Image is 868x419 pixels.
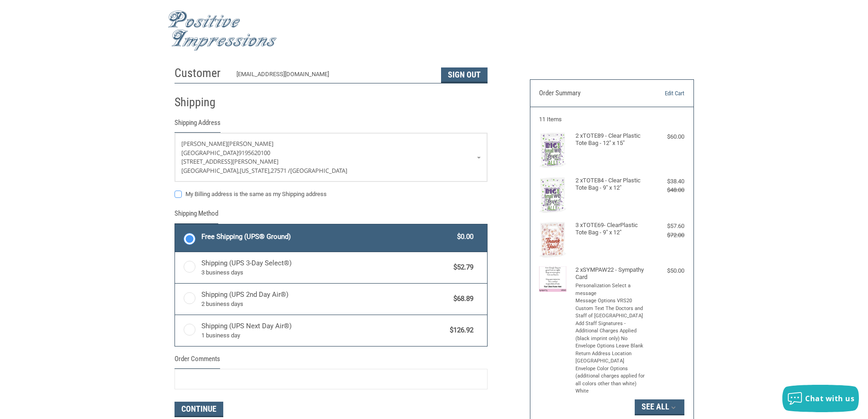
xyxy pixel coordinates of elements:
[175,354,220,369] legend: Order Comments
[648,186,684,195] div: $48.00
[290,166,347,175] span: [GEOGRAPHIC_DATA]
[201,232,453,242] span: Free Shipping (UPS® Ground)
[575,320,646,343] li: Add Staff Signatures - Additional Charges Applied (black imprint only) No
[539,116,684,123] h3: 11 Items
[635,399,684,415] button: See All
[648,177,684,186] div: $38.40
[449,262,474,273] span: $52.79
[648,266,684,275] div: $50.00
[236,70,432,83] div: [EMAIL_ADDRESS][DOMAIN_NAME]
[575,132,646,147] h4: 2 x TOTE89 - Clear Plastic Tote Bag - 12" x 15"
[805,393,854,403] span: Chat with us
[575,282,646,297] li: Personalization Select a message
[181,149,238,157] span: [GEOGRAPHIC_DATA]
[575,177,646,192] h4: 2 x TOTE84 - Clear Plastic Tote Bag - 9" x 12"
[201,331,446,340] span: 1 business day
[175,66,228,81] h2: Customer
[240,166,271,175] span: [US_STATE],
[175,402,223,417] button: Continue
[648,231,684,240] div: $72.00
[181,157,278,166] span: [STREET_ADDRESS][PERSON_NAME]
[201,290,449,309] span: Shipping (UPS 2nd Day Air®)
[175,208,218,223] legend: Shipping Method
[575,297,646,305] li: Message Options VRS20
[648,132,684,141] div: $60.00
[441,67,488,83] button: Sign Out
[175,118,221,133] legend: Shipping Address
[201,321,446,340] span: Shipping (UPS Next Day Air®)
[575,350,646,365] li: Return Address Location [GEOGRAPHIC_DATA]
[782,385,859,412] button: Chat with us
[201,258,449,277] span: Shipping (UPS 3-Day Select®)
[453,232,474,242] span: $0.00
[638,89,684,98] a: Edit Cart
[648,222,684,231] div: $57.60
[575,222,646,237] h4: 3 x TOTE69- ClearPlastic Tote Bag - 9" x 12"
[575,342,646,350] li: Envelope Options Leave Blank
[168,10,277,51] img: Positive Impressions
[238,149,270,157] span: 9195620100
[271,166,290,175] span: 27571 /
[175,133,487,181] a: Enter or select a different address
[227,140,273,148] span: [PERSON_NAME]
[449,294,474,304] span: $68.89
[175,95,228,110] h2: Shipping
[575,266,646,281] h4: 2 x SYMPAW22 - Sympathy Card
[575,305,646,320] li: Custom Text The Doctors and Staff of [GEOGRAPHIC_DATA]
[175,191,488,198] label: My Billing address is the same as my Shipping address
[201,300,449,309] span: 2 business days
[181,166,240,175] span: [GEOGRAPHIC_DATA],
[539,89,638,98] h3: Order Summary
[575,365,646,395] li: Envelope Color Options (additional charges applied for all colors other than white) White
[446,325,474,336] span: $126.92
[181,140,227,148] span: [PERSON_NAME]
[201,268,449,277] span: 3 business days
